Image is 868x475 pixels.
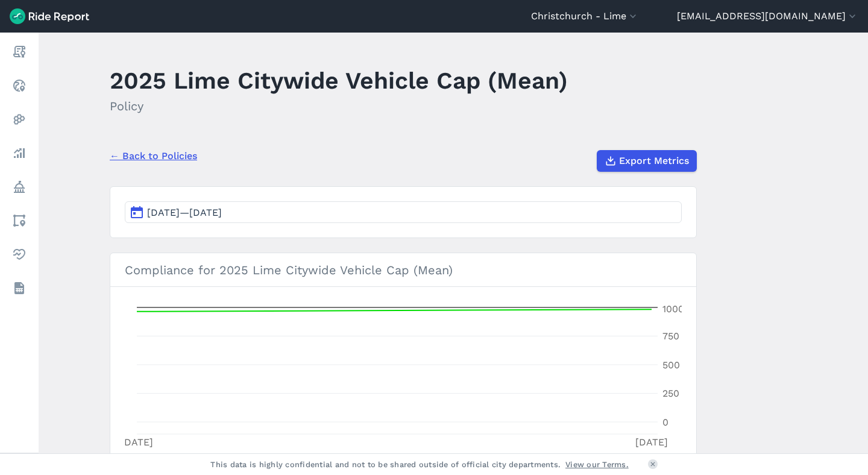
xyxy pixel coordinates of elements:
[110,64,568,97] h1: 2025 Lime Citywide Vehicle Cap (Mean)
[597,150,697,172] button: Export Metrics
[8,41,30,63] a: Report
[531,9,639,24] button: Christchurch - Lime
[10,8,89,24] img: Ride Report
[619,154,689,168] span: Export Metrics
[635,436,668,448] tspan: [DATE]
[110,253,696,287] h3: Compliance for 2025 Lime Citywide Vehicle Cap (Mean)
[8,176,30,198] a: Policy
[121,436,153,448] tspan: [DATE]
[662,388,679,399] tspan: 250
[662,359,680,371] tspan: 500
[662,330,679,342] tspan: 750
[8,210,30,231] a: Areas
[8,75,30,96] a: Realtime
[8,142,30,164] a: Analyze
[8,277,30,299] a: Datasets
[147,207,222,218] span: [DATE]—[DATE]
[8,244,30,265] a: Health
[110,149,197,163] a: ← Back to Policies
[677,9,858,24] button: [EMAIL_ADDRESS][DOMAIN_NAME]
[662,417,668,428] tspan: 0
[8,109,30,130] a: Heatmaps
[110,97,568,115] h2: Policy
[662,303,684,315] tspan: 1000
[125,201,682,223] button: [DATE]—[DATE]
[565,459,629,470] a: View our Terms.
